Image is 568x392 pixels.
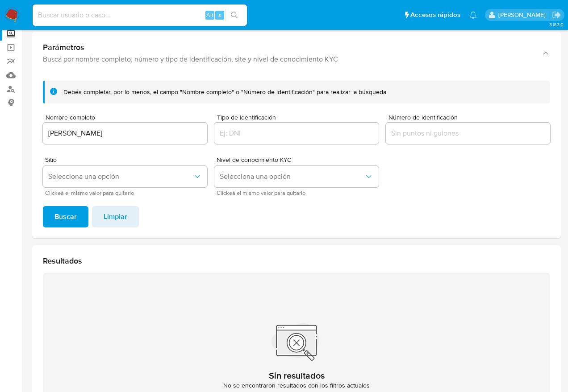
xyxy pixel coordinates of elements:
span: Alt [206,11,213,19]
span: Accesos rápidos [410,10,460,20]
span: 3.163.0 [549,21,564,28]
span: s [218,11,221,19]
input: Buscar usuario o caso... [33,9,247,21]
a: Salir [552,10,561,20]
p: yael.arizperojo@mercadolibre.com.mx [498,11,549,19]
a: Notificaciones [469,11,477,19]
button: search-icon [225,9,243,21]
